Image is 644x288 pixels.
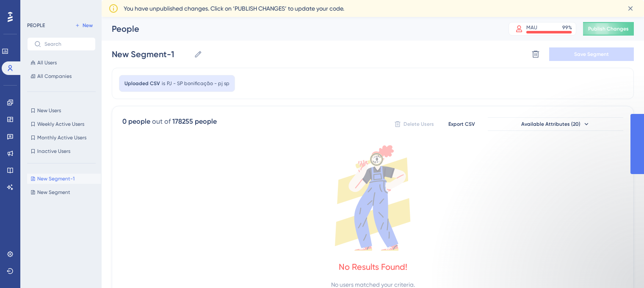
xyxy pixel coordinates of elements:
input: Search [44,41,88,47]
button: Weekly Active Users [27,119,96,129]
div: PEOPLE [27,22,45,29]
span: Monthly Active Users [37,134,86,141]
div: out of [152,116,171,127]
span: Inactive Users [37,148,70,155]
span: All Companies [37,73,72,80]
span: New [83,22,93,29]
button: Available Attributes (20) [488,117,623,131]
div: 0 people [122,116,150,127]
div: MAU [526,24,537,31]
button: Save Segment [549,47,634,61]
span: Weekly Active Users [37,121,84,127]
span: Save Segment [574,51,609,58]
span: Delete Users [404,121,434,127]
div: 178255 people [172,116,217,127]
span: Export CSV [448,121,475,127]
button: New Segment-1 [27,174,101,184]
span: You have unpublished changes. Click on ‘PUBLISH CHANGES’ to update your code. [124,3,344,14]
span: is [162,80,165,87]
span: Available Attributes (20) [521,121,580,127]
span: Publish Changes [588,25,629,32]
span: New Segment-1 [37,175,75,182]
div: No Results Found! [339,261,407,273]
button: Publish Changes [583,22,634,36]
span: PJ - SP bonificação - pj sp [167,80,229,87]
span: All Users [37,59,57,66]
iframe: UserGuiding AI Assistant Launcher [608,255,634,280]
div: People [112,23,487,35]
button: New Users [27,105,96,116]
div: 99 % [562,24,572,31]
button: Inactive Users [27,146,96,156]
button: All Companies [27,71,96,81]
span: New Segment [37,189,70,196]
button: All Users [27,58,96,68]
button: New Segment [27,187,101,197]
button: New [72,20,96,30]
span: New Users [37,107,61,114]
input: Segment Name [112,48,191,60]
button: Monthly Active Users [27,133,96,143]
button: Export CSV [440,117,483,131]
span: Uploaded CSV [124,80,160,87]
iframe: Intercom notifications mensagem [458,224,627,284]
button: Delete Users [393,117,435,131]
